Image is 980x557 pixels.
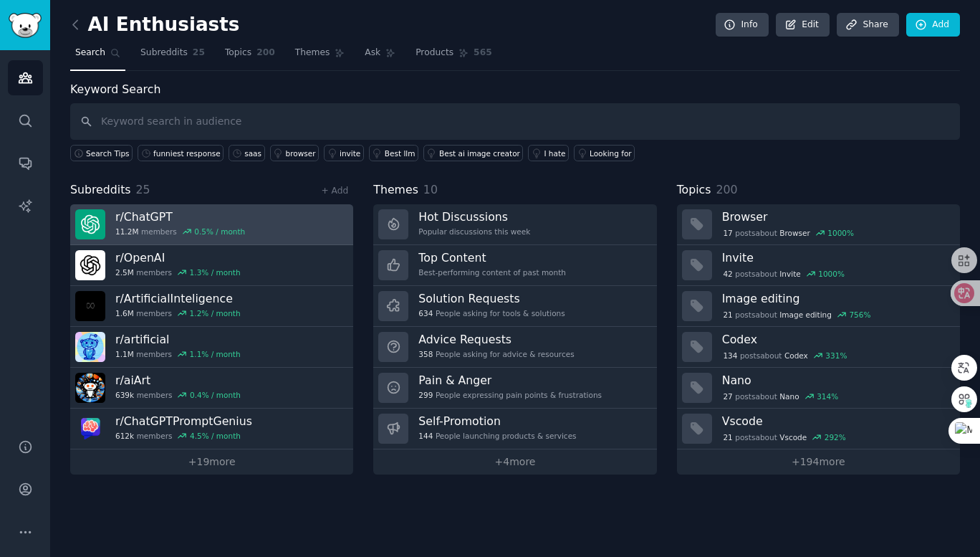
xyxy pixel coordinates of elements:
[270,145,320,161] a: browser
[70,14,239,37] h2: AI Enthusiasts
[722,291,950,306] h3: Image editing
[194,227,245,237] div: 0.5 % / month
[115,227,245,237] div: members
[722,414,950,429] h3: Vscode
[722,209,950,224] h3: Browser
[115,250,241,265] h3: r/ OpenAI
[115,390,241,400] div: members
[373,449,656,475] a: +4more
[677,449,960,475] a: +194more
[716,183,737,196] span: 200
[115,267,241,277] div: members
[70,245,353,286] a: r/OpenAI2.5Mmembers1.3% / month
[190,431,241,441] div: 4.5 % / month
[190,390,241,400] div: 0.4 % / month
[418,308,433,318] span: 634
[373,181,418,199] span: Themes
[373,245,656,286] a: Top ContentBest-performing content of past month
[229,145,264,161] a: saas
[70,145,133,161] button: Search Tips
[722,390,840,403] div: post s about
[677,368,960,409] a: Nano27postsaboutNano314%
[373,286,656,327] a: Solution Requests634People asking for tools & solutions
[115,349,134,359] span: 1.1M
[779,391,799,401] span: Nano
[677,181,711,199] span: Topics
[190,308,241,318] div: 1.2 % / month
[256,47,275,59] span: 200
[722,308,873,321] div: post s about
[418,267,566,277] div: Best-performing content of past month
[75,209,105,239] img: ChatGPT
[418,349,574,359] div: People asking for advice & resources
[138,145,224,161] a: funniest response
[474,47,492,59] span: 565
[136,183,150,196] span: 25
[677,245,960,286] a: Invite42postsaboutInvite1000%
[220,42,280,71] a: Topics200
[779,432,807,442] span: Vscode
[70,181,131,199] span: Subreddits
[779,310,832,320] span: Image editing
[418,414,576,429] h3: Self-Promotion
[677,409,960,449] a: Vscode21postsaboutVscode292%
[779,228,810,238] span: Browser
[373,204,656,245] a: Hot DiscussionsPopular discussions this week
[373,409,656,449] a: Self-Promotion144People launching products & services
[849,310,870,320] div: 756 %
[70,409,353,449] a: r/ChatGPTPromptGenius612kmembers4.5% / month
[418,390,602,400] div: People expressing pain points & frustrations
[115,390,134,400] span: 639k
[115,308,134,318] span: 1.6M
[722,349,848,362] div: post s about
[784,351,808,361] span: Codex
[290,42,350,71] a: Themes
[360,42,400,71] a: Ask
[115,414,252,429] h3: r/ ChatGPTPromptGenius
[115,431,252,441] div: members
[723,228,732,238] span: 17
[722,267,846,280] div: post s about
[418,390,433,400] span: 299
[75,373,105,403] img: aiArt
[837,13,898,37] a: Share
[418,349,433,359] span: 358
[153,148,221,158] div: funniest response
[722,250,950,265] h3: Invite
[70,103,960,140] input: Keyword search in audience
[418,308,565,318] div: People asking for tools & solutions
[115,349,241,359] div: members
[115,209,245,224] h3: r/ ChatGPT
[418,227,530,237] div: Popular discussions this week
[528,145,569,161] a: I hate
[115,227,138,237] span: 11.2M
[410,42,496,71] a: Products565
[70,82,160,96] label: Keyword Search
[817,391,838,401] div: 314 %
[544,148,565,158] div: I hate
[340,148,360,158] div: invite
[723,432,732,442] span: 21
[86,148,130,158] span: Search Tips
[9,13,42,38] img: GummySearch logo
[75,414,105,444] img: ChatGPTPromptGenius
[722,431,847,444] div: post s about
[365,47,380,59] span: Ask
[716,13,769,37] a: Info
[677,286,960,327] a: Image editing21postsaboutImage editing756%
[415,47,453,59] span: Products
[286,148,316,158] div: browser
[70,204,353,245] a: r/ChatGPT11.2Mmembers0.5% / month
[193,47,205,59] span: 25
[723,351,737,361] span: 134
[677,327,960,368] a: Codex134postsaboutCodex331%
[779,269,800,279] span: Invite
[418,373,602,388] h3: Pain & Anger
[75,332,105,362] img: artificial
[439,148,520,158] div: Best ai image creator
[906,13,960,37] a: Add
[225,47,251,59] span: Topics
[385,148,415,158] div: Best llm
[418,431,433,441] span: 144
[827,228,854,238] div: 1000 %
